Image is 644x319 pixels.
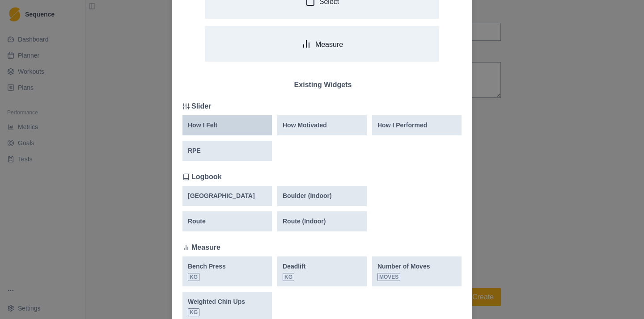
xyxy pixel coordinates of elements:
[377,262,430,271] p: Number of Moves
[188,297,245,306] p: Weighted Chin Ups
[188,121,217,130] p: How I Felt
[191,242,220,253] p: Measure
[377,121,427,130] p: How I Performed
[283,273,294,281] span: kg
[205,26,439,62] button: Measure
[283,121,327,130] p: How Motivated
[283,217,326,226] p: Route (Indoor)
[283,191,332,201] p: Boulder (Indoor)
[188,146,201,155] p: RPE
[188,262,226,271] p: Bench Press
[184,80,462,90] p: Existing Widgets
[315,40,343,49] p: Measure
[188,217,206,226] p: Route
[188,191,255,201] p: [GEOGRAPHIC_DATA]
[191,101,211,112] p: Slider
[191,172,222,182] p: Logbook
[188,308,199,316] span: kg
[283,262,305,271] p: Deadlift
[377,273,400,281] span: moves
[188,273,199,281] span: kg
